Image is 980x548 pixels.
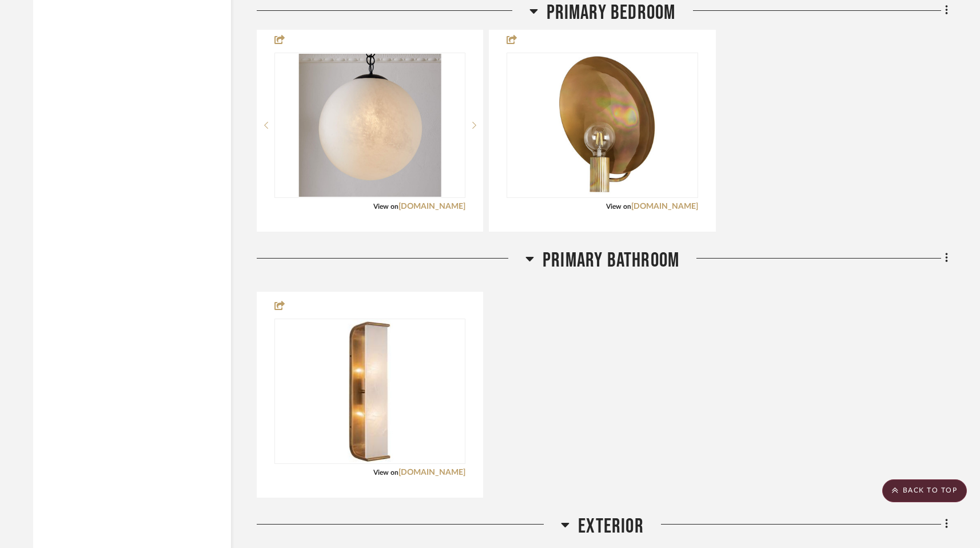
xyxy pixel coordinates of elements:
[373,203,399,210] span: View on
[275,53,465,197] div: 0
[298,320,441,463] img: Alora Abbott E12 19 in light
[507,53,697,197] div: 0
[578,514,644,539] span: Exterior
[399,202,465,211] a: [DOMAIN_NAME]
[539,54,666,197] img: Lund Sconce
[373,469,399,476] span: View on
[299,54,441,197] img: Moon Globe Pendant Light
[606,203,631,210] span: View on
[275,319,465,463] div: 0
[882,479,967,502] scroll-to-top-button: BACK TO TOP
[631,202,698,211] a: [DOMAIN_NAME]
[399,468,465,476] a: [DOMAIN_NAME]
[543,248,679,273] span: Primary Bathroom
